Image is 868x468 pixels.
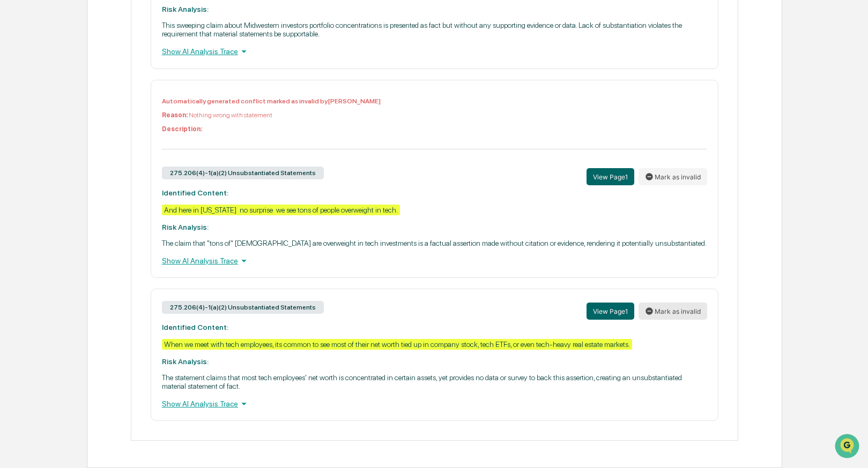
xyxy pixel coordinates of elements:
strong: Risk Analysis: [162,357,209,366]
span: Pylon [107,182,130,190]
span: Preclearance [21,135,69,146]
b: Description: [162,125,202,133]
p: The claim that "tons of" [DEMOGRAPHIC_DATA] are overweight in tech investments is a factual asser... [162,239,707,247]
button: Start new chat [182,85,195,98]
div: When we meet with tech employees, its common to see most of their net worth tied up in company st... [162,339,632,350]
div: 🔎 [11,156,19,165]
button: Mark as invalid [639,303,707,320]
div: We're available if you need us! [36,93,136,101]
strong: Identified Content: [162,188,228,197]
p: Automatically generated conflict marked as invalid by [PERSON_NAME] [162,97,707,105]
div: 275.206(4)-1(a)(2) Unsubstantiated Statements [162,167,324,179]
div: Start new chat [36,82,176,93]
strong: Identified Content: [162,323,228,331]
p: This sweeping claim about Midwestern investors portfolio concentrations is presented as fact but ... [162,21,707,38]
div: Show AI Analysis Trace [162,46,707,57]
button: Mark as invalid [639,168,707,185]
a: 🔎Data Lookup [6,151,72,170]
img: 1746055101610-c473b297-6a78-478c-a979-82029cc54cd1 [11,82,30,101]
span: Data Lookup [21,155,68,166]
p: How can we help? [11,22,195,40]
div: 🖐️ [11,136,19,145]
a: Powered byPylon [76,181,130,190]
strong: Risk Analysis: [162,5,209,13]
span: Attestations [88,135,133,146]
button: View Page1 [587,303,634,320]
div: 🗄️ [78,136,86,145]
div: And here in [US_STATE] no surprise we see tons of people overweight in tech. [162,205,400,215]
iframe: Open customer support [834,433,863,462]
strong: Risk Analysis: [162,223,209,231]
a: 🖐️Preclearance [6,131,73,150]
div: 275.206(4)-1(a)(2) Unsubstantiated Statements [162,301,324,314]
p: The statement claims that most tech employees' net worth is concentrated in certain assets, yet p... [162,373,707,390]
b: Reason: [162,111,188,119]
div: Show AI Analysis Trace [162,255,707,267]
a: 🗄️Attestations [73,131,137,150]
button: View Page1 [587,168,634,185]
p: Nothing wrong with statement [162,111,707,119]
div: Show AI Analysis Trace [162,398,707,410]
